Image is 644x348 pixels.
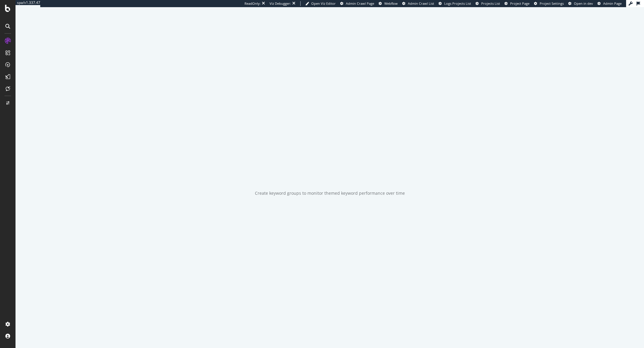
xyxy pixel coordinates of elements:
a: Open in dev [568,1,593,6]
span: Project Page [510,1,530,6]
div: animation [308,159,351,181]
a: Admin Crawl List [402,1,434,6]
div: Viz Debugger: [270,1,291,6]
div: Create keyword groups to monitor themed keyword performance over time [255,190,405,196]
a: Projects List [476,1,500,6]
span: Webflow [384,1,398,6]
a: Open Viz Editor [305,1,336,6]
a: Admin Page [597,1,622,6]
a: Admin Crawl Page [340,1,374,6]
span: Admin Page [603,1,622,6]
a: Project Settings [534,1,564,6]
a: Project Page [504,1,530,6]
span: Open Viz Editor [311,1,336,6]
span: Admin Crawl Page [346,1,374,6]
div: ReadOnly: [244,1,261,6]
span: Open in dev [574,1,593,6]
span: Logs Projects List [444,1,471,6]
span: Projects List [481,1,500,6]
span: Admin Crawl List [408,1,434,6]
a: Webflow [379,1,398,6]
a: Logs Projects List [439,1,471,6]
span: Project Settings [540,1,564,6]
